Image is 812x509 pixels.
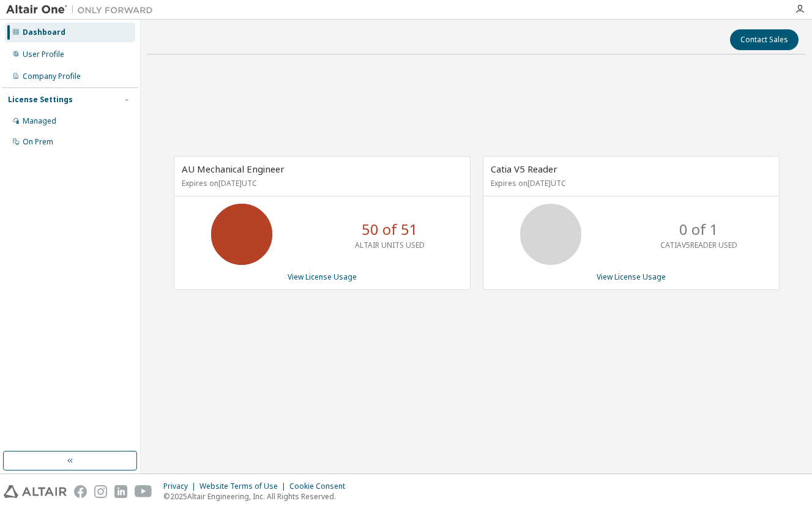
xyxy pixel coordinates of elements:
[23,28,65,37] div: Dashboard
[114,485,127,498] img: linkedin.svg
[491,178,769,188] p: Expires on [DATE] UTC
[23,50,64,59] div: User Profile
[355,240,425,250] p: ALTAIR UNITS USED
[679,219,718,240] p: 0 of 1
[182,178,460,188] p: Expires on [DATE] UTC
[94,485,107,498] img: instagram.svg
[288,272,357,282] a: View License Usage
[4,485,67,498] img: altair_logo.svg
[597,272,666,282] a: View License Usage
[163,481,199,491] div: Privacy
[23,72,81,81] div: Company Profile
[289,481,352,491] div: Cookie Consent
[6,4,159,16] img: Altair One
[730,29,799,50] button: Contact Sales
[660,240,737,250] p: CATIAV5READER USED
[8,95,73,105] div: License Settings
[135,485,152,498] img: youtube.svg
[182,163,285,175] span: AU Mechanical Engineer
[74,485,87,498] img: facebook.svg
[163,491,352,502] p: © 2025 Altair Engineering, Inc. All Rights Reserved.
[491,163,557,175] span: Catia V5 Reader
[199,481,289,491] div: Website Terms of Use
[23,137,53,147] div: On Prem
[362,219,418,240] p: 50 of 51
[23,116,56,126] div: Managed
